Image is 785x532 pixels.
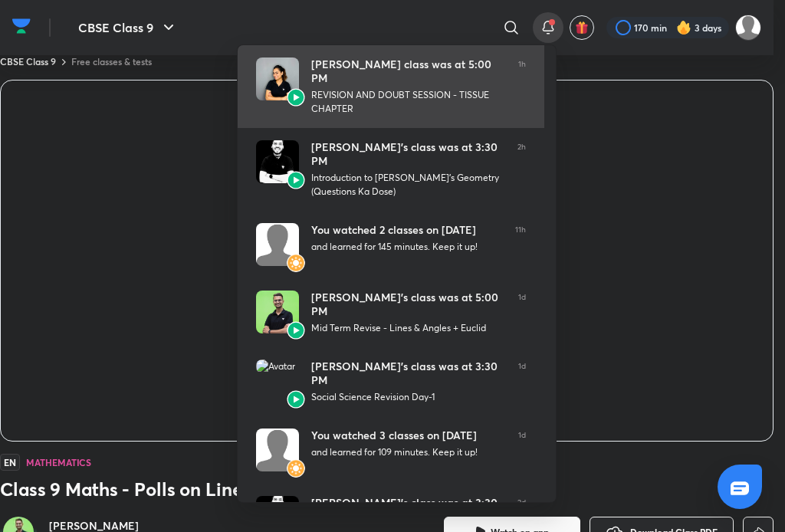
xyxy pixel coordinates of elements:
[515,223,526,266] span: 11h
[287,254,305,272] img: Avatar
[518,429,526,471] span: 1d
[238,416,544,484] a: AvatarAvatarYou watched 3 classes on [DATE]and learned for 109 minutes. Keep it up!1d
[287,459,305,478] img: Avatar
[311,171,505,199] div: Introduction to [PERSON_NAME]'s Geometry (Questions Ka Dose)
[518,291,526,335] span: 1d
[287,390,305,409] img: Avatar
[238,211,544,278] a: AvatarAvatarYou watched 2 classes on [DATE]and learned for 145 minutes. Keep it up!11h
[256,291,299,333] img: Avatar
[256,223,299,266] img: Avatar
[287,88,305,107] img: Avatar
[311,57,506,85] div: [PERSON_NAME] class was at 5:00 PM
[311,291,506,318] div: [PERSON_NAME]’s class was at 5:00 PM
[311,496,505,524] div: [PERSON_NAME]’s class was at 3:30 PM
[311,429,506,442] div: You watched 3 classes on [DATE]
[256,429,299,471] img: Avatar
[517,140,526,199] span: 2h
[238,45,544,128] a: AvatarAvatar[PERSON_NAME] class was at 5:00 PMREVISION AND DOUBT SESSION - TISSUE CHAPTER1h
[238,278,544,347] a: AvatarAvatar[PERSON_NAME]’s class was at 5:00 PMMid Term Revise - Lines & Angles + Euclid1d
[311,321,506,335] div: Mid Term Revise - Lines & Angles + Euclid
[311,360,506,387] div: [PERSON_NAME]’s class was at 3:30 PM
[287,171,305,189] img: Avatar
[256,360,295,373] img: Avatar
[311,88,506,116] div: REVISION AND DOUBT SESSION - TISSUE CHAPTER
[311,240,503,254] div: and learned for 145 minutes. Keep it up!
[256,140,299,183] img: Avatar
[311,223,503,237] div: You watched 2 classes on [DATE]
[311,140,505,168] div: [PERSON_NAME]’s class was at 3:30 PM
[518,360,526,404] span: 1d
[287,321,305,340] img: Avatar
[256,57,299,100] img: Avatar
[238,128,544,211] a: AvatarAvatar[PERSON_NAME]’s class was at 3:30 PMIntroduction to [PERSON_NAME]'s Geometry (Questio...
[518,57,526,116] span: 1h
[238,347,544,416] a: AvatarAvatar[PERSON_NAME]’s class was at 3:30 PMSocial Science Revision Day-11d
[311,390,506,404] div: Social Science Revision Day-1
[311,445,506,459] div: and learned for 109 minutes. Keep it up!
